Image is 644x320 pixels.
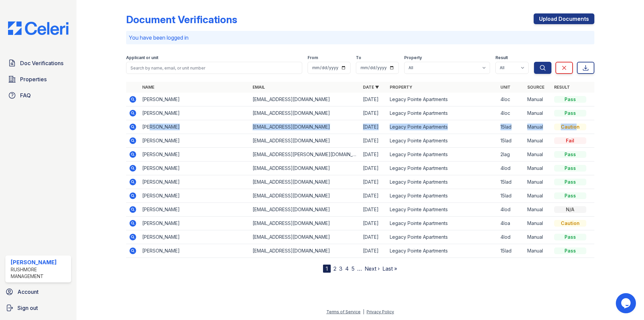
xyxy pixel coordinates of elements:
div: Pass [554,247,586,254]
span: Doc Verifications [20,59,63,67]
a: 5 [352,265,355,272]
div: [PERSON_NAME] [11,258,68,266]
div: Rushmore Management [11,266,68,280]
td: [DATE] [360,148,387,162]
td: [EMAIL_ADDRESS][DOMAIN_NAME] [250,120,360,134]
label: Applicant or unit [126,55,158,60]
td: [PERSON_NAME] [140,134,250,148]
td: [DATE] [360,134,387,148]
div: Pass [554,192,586,199]
a: Date ▼ [363,85,379,90]
td: [DATE] [360,244,387,258]
a: 3 [339,265,342,272]
td: [EMAIL_ADDRESS][DOMAIN_NAME] [250,230,360,244]
td: [DATE] [360,217,387,230]
td: [DATE] [360,230,387,244]
td: 4loc [498,106,525,120]
td: [PERSON_NAME] [140,203,250,217]
td: Manual [525,106,551,120]
td: Legacy Pointe Apartments [387,120,497,134]
label: To [356,55,361,60]
div: Document Verifications [126,13,237,26]
td: Legacy Pointe Apartments [387,93,497,106]
td: [DATE] [360,106,387,120]
td: [EMAIL_ADDRESS][DOMAIN_NAME] [250,189,360,203]
label: Property [404,55,422,60]
td: [PERSON_NAME] [140,148,250,162]
td: 15lad [498,175,525,189]
label: From [308,55,318,60]
a: Properties [5,73,71,86]
td: Legacy Pointe Apartments [387,134,497,148]
td: [PERSON_NAME] [140,162,250,175]
td: Legacy Pointe Apartments [387,244,497,258]
td: 15lad [498,244,525,258]
td: Manual [525,230,551,244]
span: FAQ [20,91,31,99]
td: [PERSON_NAME] [140,230,250,244]
td: [EMAIL_ADDRESS][DOMAIN_NAME] [250,175,360,189]
div: | [363,309,364,314]
a: Doc Verifications [5,56,71,70]
div: Fail [554,137,586,144]
td: Manual [525,93,551,106]
td: [DATE] [360,162,387,175]
span: … [357,265,362,273]
a: Last » [382,265,397,272]
td: Legacy Pointe Apartments [387,230,497,244]
a: Unit [500,85,511,90]
td: [DATE] [360,203,387,217]
td: 4lod [498,230,525,244]
iframe: chat widget [616,293,637,313]
td: 2lag [498,148,525,162]
a: Next › [365,265,380,272]
div: Pass [554,234,586,240]
td: [DATE] [360,189,387,203]
div: Caution [554,220,586,227]
td: Manual [525,162,551,175]
td: Manual [525,217,551,230]
td: [EMAIL_ADDRESS][DOMAIN_NAME] [250,162,360,175]
a: Upload Documents [534,13,594,24]
td: Legacy Pointe Apartments [387,217,497,230]
td: Legacy Pointe Apartments [387,148,497,162]
td: [DATE] [360,93,387,106]
td: Legacy Pointe Apartments [387,175,497,189]
td: 4lod [498,162,525,175]
a: Source [527,85,544,90]
div: Pass [554,96,586,103]
a: 4 [345,265,349,272]
div: Pass [554,151,586,158]
td: 15lad [498,189,525,203]
a: Account [3,285,74,299]
td: [EMAIL_ADDRESS][DOMAIN_NAME] [250,93,360,106]
span: Sign out [17,304,38,312]
td: Legacy Pointe Apartments [387,106,497,120]
td: Legacy Pointe Apartments [387,189,497,203]
a: 2 [333,265,336,272]
a: Email [253,85,265,90]
td: 4loa [498,217,525,230]
div: N/A [554,206,586,213]
a: Sign out [3,301,74,315]
span: Account [17,288,39,296]
span: Properties [20,75,47,83]
input: Search by name, email, or unit number [126,62,302,74]
td: Manual [525,189,551,203]
td: [EMAIL_ADDRESS][PERSON_NAME][DOMAIN_NAME] [250,148,360,162]
td: 15lad [498,120,525,134]
td: [EMAIL_ADDRESS][DOMAIN_NAME] [250,134,360,148]
a: Terms of Service [326,309,361,314]
div: Pass [554,179,586,185]
td: 4loc [498,93,525,106]
td: Manual [525,244,551,258]
td: [DATE] [360,175,387,189]
a: Result [554,85,570,90]
td: [PERSON_NAME] [140,175,250,189]
td: [PERSON_NAME] [140,244,250,258]
td: Manual [525,175,551,189]
div: Pass [554,110,586,117]
td: [DATE] [360,120,387,134]
a: Privacy Policy [367,309,394,314]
